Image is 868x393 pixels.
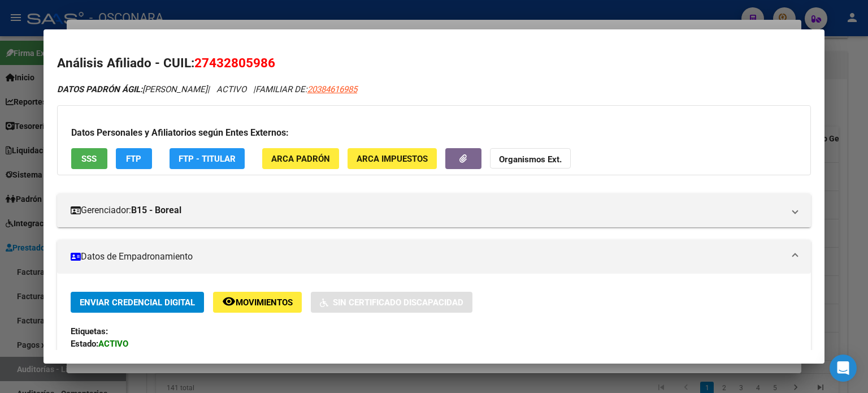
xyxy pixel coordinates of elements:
[271,154,330,164] span: ARCA Padrón
[71,326,108,336] strong: Etiquetas:
[255,84,357,94] span: FAMILIAR DE:
[236,297,293,308] span: Movimientos
[71,126,797,140] h3: Datos Personales y Afiliatorios según Entes Externos:
[170,148,245,169] button: FTP - Titular
[490,148,571,169] button: Organismos Ext.
[194,55,275,70] span: 27432805986
[126,154,141,164] span: FTP
[71,292,204,313] button: Enviar Credencial Digital
[131,204,181,217] strong: B15 - Boreal
[57,240,811,274] mat-expansion-panel-header: Datos de Empadronamiento
[179,154,236,164] span: FTP - Titular
[311,292,472,313] button: Sin Certificado Discapacidad
[57,84,207,94] span: [PERSON_NAME]
[71,148,107,169] button: SSS
[333,297,463,308] span: Sin Certificado Discapacidad
[213,292,302,313] button: Movimientos
[57,84,357,94] i: | ACTIVO |
[499,154,562,165] strong: Organismos Ext.
[57,84,142,94] strong: DATOS PADRÓN ÁGIL:
[222,295,236,308] mat-icon: remove_red_eye
[71,339,98,349] strong: Estado:
[830,355,857,382] div: Open Intercom Messenger
[98,339,128,349] strong: ACTIVO
[71,250,784,264] mat-panel-title: Datos de Empadronamiento
[81,154,97,164] span: SSS
[57,193,811,227] mat-expansion-panel-header: Gerenciador:B15 - Boreal
[80,297,195,308] span: Enviar Credencial Digital
[57,54,811,73] h2: Análisis Afiliado - CUIL:
[348,148,437,169] button: ARCA Impuestos
[71,204,784,217] mat-panel-title: Gerenciador:
[307,84,357,94] span: 20384616985
[262,148,339,169] button: ARCA Padrón
[357,154,428,164] span: ARCA Impuestos
[116,148,152,169] button: FTP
